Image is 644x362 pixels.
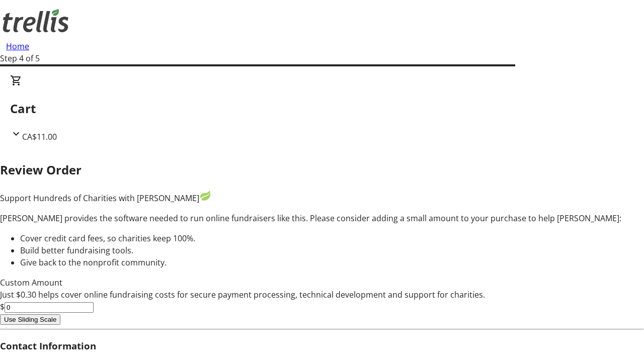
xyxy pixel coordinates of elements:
li: Build better fundraising tools. [20,244,644,256]
li: Cover credit card fees, so charities keep 100%. [20,232,644,244]
span: CA$11.00 [22,131,57,142]
li: Give back to the nonprofit community. [20,256,644,268]
div: CartCA$11.00 [10,74,634,143]
h2: Cart [10,100,634,118]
